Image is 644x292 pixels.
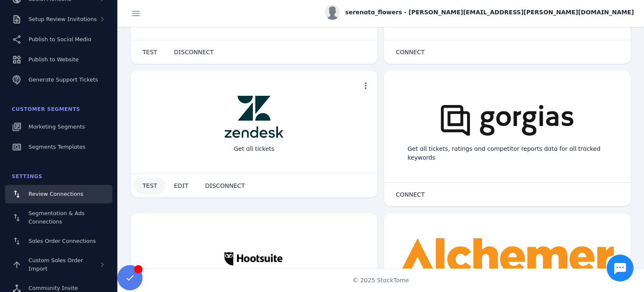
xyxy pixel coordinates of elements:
a: Review Connections [5,185,112,203]
span: © 2025 StackTome [353,276,409,285]
img: gorgias.png [428,96,587,138]
button: EDIT [166,177,197,194]
div: Get all tickets [227,138,281,160]
span: Setup Review Invitations [29,16,97,22]
span: Publish to Website [29,56,78,63]
a: Segments Templates [5,138,112,156]
a: Marketing Segments [5,118,112,136]
a: Publish to Website [5,50,112,69]
img: zendesk.png [225,96,283,138]
span: CONNECT [396,49,425,55]
span: Settings [12,174,42,179]
span: DISCONNECT [174,49,214,55]
button: TEST [134,44,166,61]
img: alchemer.svg [401,238,614,277]
span: TEST [143,183,157,189]
button: DISCONNECT [166,44,222,61]
button: TEST [134,177,166,194]
span: TEST [143,49,157,55]
span: Publish to Social Media [29,36,91,42]
a: Publish to Social Media [5,30,112,49]
img: hootsuite.jpg [217,238,291,280]
span: EDIT [174,183,188,189]
span: Review Connections [29,191,83,197]
span: Segments Templates [29,144,86,150]
span: Generate Support Tickets [29,76,98,83]
span: Customer Segments [12,106,80,112]
a: Generate Support Tickets [5,71,112,89]
a: Segmentation & Ads Connections [5,205,112,230]
span: CONNECT [396,192,425,197]
span: Custom Sales Order Import [29,257,83,272]
button: serenata_flowers - [PERSON_NAME][EMAIL_ADDRESS][PERSON_NAME][DOMAIN_NAME] [325,5,634,20]
span: Marketing Segments [29,124,85,130]
a: Sales Order Connections [5,232,112,250]
span: Sales Order Connections [29,238,96,244]
span: Segmentation & Ads Connections [29,210,85,225]
button: DISCONNECT [197,177,253,194]
span: serenata_flowers - [PERSON_NAME][EMAIL_ADDRESS][PERSON_NAME][DOMAIN_NAME] [345,8,634,17]
img: profile.jpg [325,5,340,20]
div: Get all tickets, ratings and competitor reports data for all tracked keywords [401,138,614,169]
button: CONNECT [387,44,433,61]
span: Community Invite [29,285,78,291]
span: DISCONNECT [205,183,245,189]
button: CONNECT [387,186,433,203]
button: more [357,77,374,94]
